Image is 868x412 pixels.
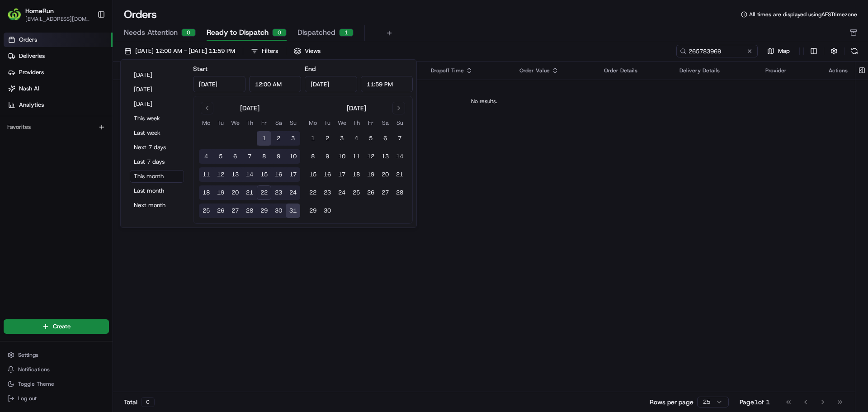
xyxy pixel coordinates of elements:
th: Tuesday [213,118,228,128]
button: 29 [257,204,271,218]
button: 15 [257,167,271,182]
button: 1 [306,131,320,146]
button: 3 [286,131,300,146]
button: Views [290,45,325,57]
button: 1 [257,131,271,146]
div: Delivery Details [679,67,751,74]
button: [DATE] [130,69,184,81]
span: All times are displayed using AEST timezone [749,11,857,18]
button: [DATE] [130,98,184,110]
span: [DATE] 12:00 AM - [DATE] 11:59 PM [135,47,235,55]
button: This month [130,170,184,183]
button: Create [4,319,109,334]
div: Filters [262,47,278,55]
button: 16 [320,167,335,182]
th: Sunday [392,118,407,128]
span: Notifications [18,366,50,373]
div: No results. [117,98,851,105]
span: Orders [19,36,37,44]
button: 19 [213,185,228,200]
span: Dispatched [297,27,335,38]
button: 11 [199,167,213,182]
button: 7 [392,131,407,146]
span: Deliveries [19,52,45,60]
button: Last month [130,185,184,197]
input: Date [193,76,245,92]
th: Monday [199,118,213,128]
button: 31 [286,204,300,218]
button: Map [761,46,796,57]
span: Views [305,47,321,55]
button: 19 [363,167,378,182]
button: 28 [392,185,407,200]
div: 1 [339,28,354,37]
span: Analytics [19,101,44,109]
button: HomeRunHomeRun[EMAIL_ADDRESS][DOMAIN_NAME] [4,4,94,25]
a: Providers [4,65,113,80]
div: Actions [829,67,848,74]
button: 22 [306,185,320,200]
button: 10 [335,149,349,164]
img: HomeRun [7,7,22,22]
button: HomeRun [25,6,54,15]
button: 30 [271,204,286,218]
button: Settings [4,349,109,361]
a: Nash AI [4,81,113,96]
span: Map [778,47,790,55]
button: 7 [242,149,257,164]
button: 4 [199,149,213,164]
button: 23 [320,185,335,200]
button: Notifications [4,363,109,376]
button: 3 [335,131,349,146]
div: Total [124,397,155,407]
button: 27 [378,185,392,200]
span: Providers [19,68,44,76]
input: Time [249,76,302,92]
button: Filters [247,45,282,57]
button: 29 [306,204,320,218]
th: Thursday [349,118,363,128]
button: 28 [242,204,257,218]
input: Time [361,76,413,92]
button: 25 [349,185,363,200]
button: 10 [286,149,300,164]
button: 4 [349,131,363,146]
button: Toggle Theme [4,378,109,390]
span: Log out [18,395,37,402]
button: Next 7 days [130,141,184,154]
button: 5 [213,149,228,164]
button: 27 [228,204,242,218]
button: 13 [378,149,392,164]
th: Sunday [286,118,300,128]
button: 5 [363,131,378,146]
button: 23 [271,185,286,200]
button: [DATE] 12:00 AM - [DATE] 11:59 PM [120,45,239,57]
button: 11 [349,149,363,164]
label: Start [193,65,208,73]
th: Tuesday [320,118,335,128]
div: Dropoff Time [431,67,505,74]
div: 0 [141,397,155,407]
button: 16 [271,167,286,182]
div: [DATE] [347,104,366,113]
button: [EMAIL_ADDRESS][DOMAIN_NAME] [25,15,90,23]
div: Favorites [4,120,109,134]
button: Refresh [848,45,861,57]
button: 8 [306,149,320,164]
button: 24 [335,185,349,200]
button: Last 7 days [130,156,184,168]
span: Toggle Theme [18,380,54,388]
div: Provider [765,67,814,74]
button: 21 [392,167,407,182]
span: Create [53,322,71,331]
button: 9 [271,149,286,164]
a: Orders [4,33,113,47]
button: 26 [363,185,378,200]
div: Page 1 of 1 [740,398,770,407]
th: Friday [363,118,378,128]
th: Monday [306,118,320,128]
button: Next month [130,199,184,212]
button: 14 [392,149,407,164]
